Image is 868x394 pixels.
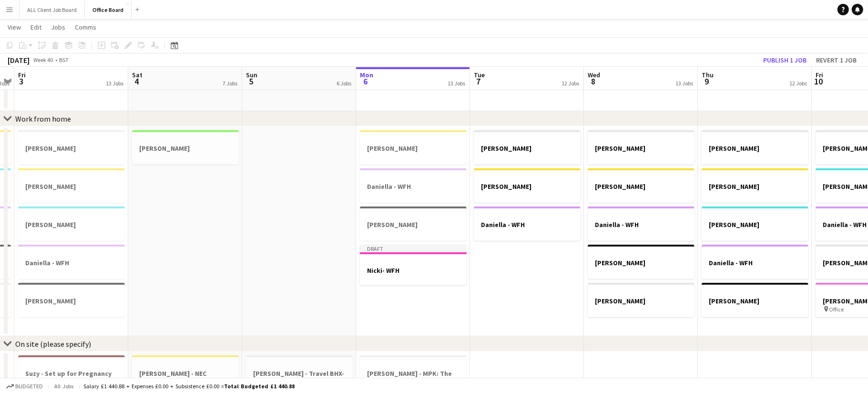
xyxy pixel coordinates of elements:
span: 5 [245,76,257,87]
span: 3 [17,76,26,87]
span: 4 [131,76,143,87]
h3: [PERSON_NAME] [588,297,694,305]
h3: [PERSON_NAME] [702,144,808,153]
app-job-card: [PERSON_NAME] [588,283,694,317]
app-job-card: [PERSON_NAME] [588,130,694,165]
h3: [PERSON_NAME] [702,182,808,191]
span: 10 [814,76,823,87]
div: Draft [360,245,467,252]
h3: [PERSON_NAME] [474,182,581,191]
h3: [PERSON_NAME] - Travel BHX-EDI (9pm) [246,369,353,386]
a: Edit [27,21,45,33]
span: Sat [132,71,143,79]
a: View [4,21,25,33]
span: 9 [700,76,714,87]
app-job-card: [PERSON_NAME] [18,130,125,165]
div: [PERSON_NAME] [360,130,467,165]
div: 13 Jobs [448,80,465,87]
div: On site (please specify) [15,339,91,349]
app-job-card: [PERSON_NAME] [360,207,467,241]
app-job-card: Daniella - WFH [474,207,581,241]
a: Jobs [47,21,69,33]
div: 6 Jobs [337,80,351,87]
div: BST [59,56,69,63]
div: 13 Jobs [106,80,123,87]
span: Tue [474,71,485,79]
app-job-card: Daniella - WFH [702,245,808,279]
a: Comms [71,21,100,33]
h3: Daniella - WFH [588,220,694,229]
span: Edit [31,23,41,31]
h3: [PERSON_NAME] - NEC Wedding show [132,369,239,386]
h3: [PERSON_NAME] [588,144,694,153]
h3: [PERSON_NAME] [18,220,125,229]
span: Comms [75,23,96,31]
span: Office [829,306,844,313]
span: Fri [816,71,823,79]
h3: [PERSON_NAME] [18,144,125,153]
div: Work from home [15,114,71,124]
app-job-card: DraftNicki- WFH [360,245,467,285]
div: [PERSON_NAME] [18,168,125,203]
h3: [PERSON_NAME] [360,144,467,153]
span: Mon [360,71,373,79]
app-job-card: [PERSON_NAME] [702,207,808,241]
h3: [PERSON_NAME] [588,259,694,267]
h3: [PERSON_NAME] [18,297,125,305]
app-job-card: [PERSON_NAME] [588,168,694,203]
button: ALL Client Job Board [20,0,85,19]
h3: [PERSON_NAME] - MPK: The [GEOGRAPHIC_DATA][PERSON_NAME] [360,369,467,386]
div: [DATE] [8,55,30,65]
app-job-card: Daniella - WFH [18,245,125,279]
button: Office Board [85,0,132,19]
h3: Daniella - WFH [474,220,581,229]
app-job-card: [PERSON_NAME] [474,168,581,203]
h3: Nicki- WFH [360,266,467,275]
app-job-card: [PERSON_NAME] [18,207,125,241]
button: Revert 1 job [812,54,860,66]
h3: [PERSON_NAME] [360,220,467,229]
span: Jobs [51,23,65,31]
h3: Suzy - Set up for Pregnancy and Baby Show RDS [18,369,125,386]
span: 7 [472,76,485,87]
div: [PERSON_NAME] [588,245,694,279]
span: Sun [246,71,257,79]
app-job-card: Daniella - WFH [360,168,467,203]
h3: [PERSON_NAME] [18,182,125,191]
h3: [PERSON_NAME] [474,144,581,153]
app-job-card: [PERSON_NAME] [702,168,808,203]
app-job-card: Daniella - WFH [588,207,694,241]
button: Budgeted [5,381,44,392]
span: Week 40 [31,56,55,63]
app-job-card: [PERSON_NAME] [702,283,808,317]
span: Thu [702,71,714,79]
div: 12 Jobs [789,80,807,87]
app-job-card: [PERSON_NAME] [702,130,808,165]
h3: [PERSON_NAME] [702,220,808,229]
div: [PERSON_NAME] [132,130,239,165]
h3: Daniella - WFH [360,182,467,191]
span: All jobs [52,383,75,390]
span: View [8,23,21,31]
span: Fri [18,71,26,79]
h3: [PERSON_NAME] [132,144,239,153]
span: Budgeted [15,383,43,390]
h3: [PERSON_NAME] [702,297,808,305]
div: [PERSON_NAME] [18,283,125,317]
